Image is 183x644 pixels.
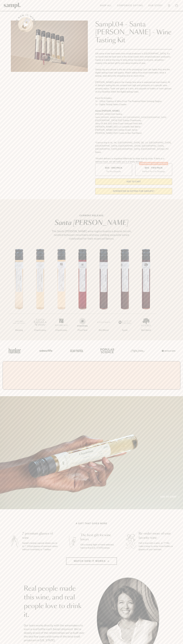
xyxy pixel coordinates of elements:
h3: The best gift for wine lovers [80,533,116,542]
img: Artboard_7_5b34974b-f019-449e-91fb-745f8d0877ee_x450.png [160,345,176,356]
h1: Sampl.04 - Santa [PERSON_NAME] - Wine Tasting Kit [95,21,172,44]
p: The Santa [PERSON_NAME] wine region boasts a diverse terroir, nestled between mountains and sea, ... [49,229,134,241]
p: Gift a tasting flight of hand-selected, hard-to-find [US_STATE] wines. [80,543,116,550]
img: Artboard_4_28b4d326-c26e-48f9-9c80-911f17d6414e_x450.png [99,345,115,356]
a: Add to cart [160,495,179,499]
p: Sampl's tasting capsule allows you to try 7 100ml glasses of premium wines without committing to ... [22,542,58,551]
img: Sampl logo [4,3,21,8]
h2: Real people made this wine, and real people love to drink it. [24,584,86,619]
img: Artboard_6_04f9a106-072f-468a-bdd7-f11783b05722_x450.png [38,345,53,356]
p: CURRENT RELEASE [49,214,134,217]
a: Our Story [147,3,164,8]
p: Our team works directly with the winemakers to source and bottle each Sampl shipment. We’re deepl... [24,624,86,642]
div: Christmas SALE! Save 20% [139,162,168,165]
p: Pinot Noir [72,329,93,332]
button: See how it works [18,17,33,32]
h3: 7 premium glasses of wine [22,531,58,540]
li: [PERSON_NAME] 2021 Estate Grown Syrah [95,128,172,132]
img: Sampl.04 - Santa Barbara - Wine Tasting Kit [11,21,88,72]
p: Chardonnay [51,329,72,332]
small: Perfect For 2-4 Tastings [142,170,165,173]
li: [PERSON_NAME] 2022 La Cuadrilla Red Blend [95,125,172,128]
h2: A gift that gives more [76,522,107,525]
img: Artboard_1_c8cd28af-0030-4af1-819c-248e302c7f06_x450.png [7,345,23,356]
em: Santa [PERSON_NAME] [55,220,128,226]
p: Chardonnay [30,329,51,332]
li: [PERSON_NAME] 2021 Cuvee le Bec Red Blend [95,132,172,135]
p: Red Blend [135,329,157,332]
p: Riesling [8,329,30,332]
a: Corporate Gifting [116,3,144,8]
a: Shop All [99,3,113,8]
span: , [117,148,118,150]
h3: Re-order more of your favorite wine [139,531,175,540]
p: Fall in love with a wine, or 7? We make it easy to order more bottles or glasses of your favorites. [139,542,175,551]
img: Artboard_5_7fdae55a-36fd-43f7-8bfd-f74a06a2878e_x450.png [68,345,84,356]
li: Story Of Soil 2022 Gold Coast Vineyard Pinot Noir [95,122,172,125]
img: Artboard_3_0b291449-6e8c-4d07-b2c2-3f3601a19cd1_x450.png [130,345,145,356]
button: Add to Cart [95,178,172,185]
p: Red Blend [93,329,114,332]
strong: Santa [PERSON_NAME]: [95,110,120,112]
span: [GEOGRAPHIC_DATA], [GEOGRAPHIC_DATA] [118,148,163,150]
p: Syrah [114,329,135,332]
button: Watch how it works [66,557,117,565]
small: Try the Capsule [106,170,121,173]
span: [PERSON_NAME] 2022 Riesling [95,113,122,115]
a: interested in gifting for groups? [95,188,172,194]
span: Santa [PERSON_NAME] Winery 2022 [GEOGRAPHIC_DATA] [GEOGRAPHIC_DATA] [95,116,166,118]
div: Gift some of the best wines from small producers in [GEOGRAPHIC_DATA]. It’s no secret that the be... [95,52,172,163]
span: $95 - Two Pack [145,166,163,169]
span: $55 - One Pack [105,166,122,169]
li: [GEOGRAPHIC_DATA] 2022 Estate Chardonnay [95,119,172,122]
